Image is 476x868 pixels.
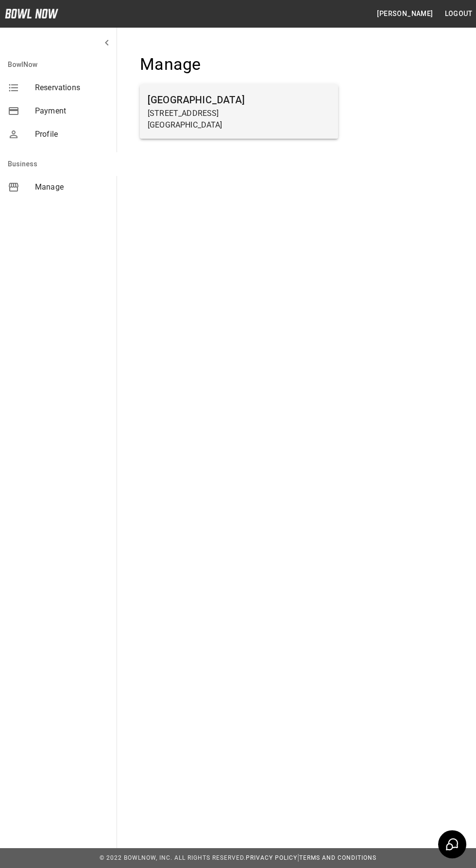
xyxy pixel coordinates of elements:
[299,854,376,861] a: Terms and Conditions
[148,108,330,119] p: [STREET_ADDRESS]
[35,82,109,94] span: Reservations
[246,854,297,861] a: Privacy Policy
[140,54,338,75] h4: Manage
[100,854,246,861] span: © 2022 BowlNow, Inc. All Rights Reserved.
[35,129,109,140] span: Profile
[148,119,330,131] p: [GEOGRAPHIC_DATA]
[35,105,109,117] span: Payment
[5,9,58,18] img: logo
[441,5,476,23] button: Logout
[373,5,437,23] button: [PERSON_NAME]
[35,181,109,193] span: Manage
[148,92,330,108] h6: [GEOGRAPHIC_DATA]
